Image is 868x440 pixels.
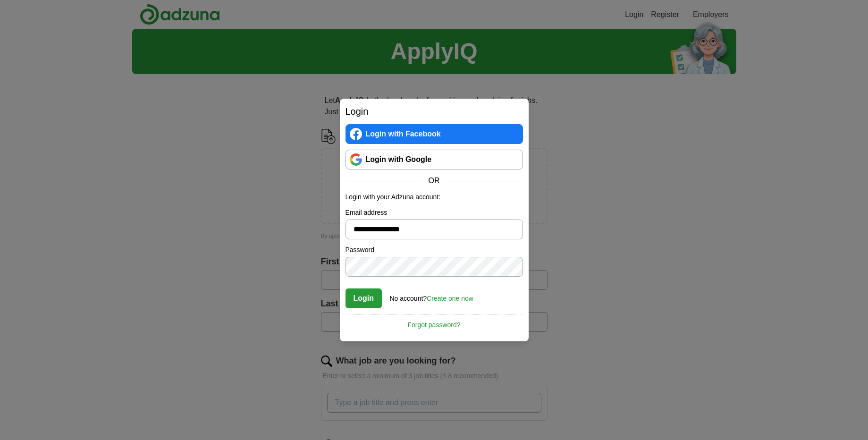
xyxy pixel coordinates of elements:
a: Login with Google [346,150,523,169]
a: Login with Facebook [346,124,523,144]
div: No account? [390,288,473,304]
span: OR [423,175,446,186]
a: Create one now [427,295,473,302]
label: Email address [346,208,523,218]
button: Login [346,288,382,308]
label: Password [346,245,523,255]
p: Login with your Adzuna account: [346,192,523,202]
a: Forgot password? [346,314,523,330]
h2: Login [346,104,523,118]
